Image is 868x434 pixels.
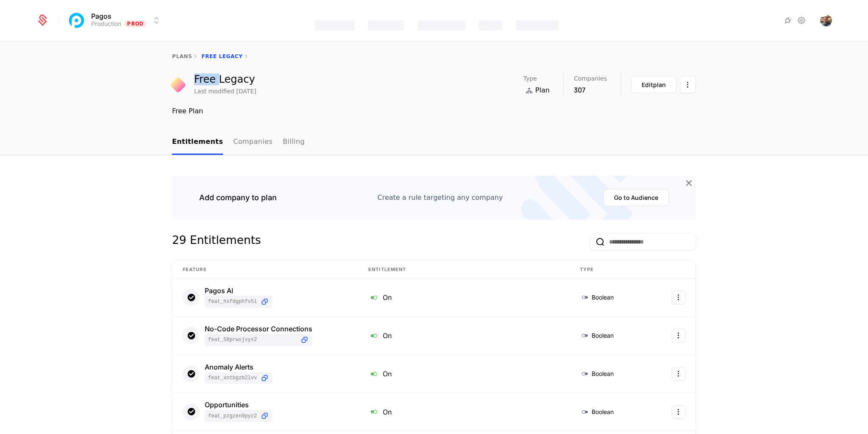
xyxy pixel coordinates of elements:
a: Integrations [783,15,793,25]
div: 29 Entitlements [172,233,261,250]
span: feat_hSFDgphFv5L [208,298,257,305]
div: Catalog [368,20,404,31]
th: Type [570,261,654,279]
div: Free Plan [172,106,696,116]
div: No-Code Processor Connections [205,325,312,332]
span: Prod [125,20,146,27]
span: feat_58pRWSjVYX2 [208,336,297,343]
ul: Choose Sub Page [172,130,305,155]
div: Components [516,20,559,31]
span: Boolean [592,331,614,340]
a: Entitlements [172,130,223,155]
span: Type [523,76,537,81]
span: Boolean [592,293,614,302]
div: Production [91,20,121,28]
span: Pagos [91,13,111,20]
button: Open user button [820,14,832,26]
a: Companies [233,130,273,155]
nav: Main [172,130,696,155]
span: Boolean [592,408,614,416]
span: feat_XNTbGZb2LVV [208,375,257,381]
button: Editplan [631,76,676,93]
div: Events [479,20,502,31]
img: Dmitry Yarashevich [820,14,832,26]
div: On [368,292,559,303]
th: Entitlement [358,261,570,279]
div: Create a rule targeting any company [378,193,503,203]
span: Plan [535,85,550,95]
a: Billing [283,130,305,155]
div: Companies [417,20,465,31]
th: Feature [172,261,358,279]
div: Last modified [DATE] [194,87,256,95]
span: Boolean [592,370,614,378]
div: Edit plan [642,81,666,89]
div: Add company to plan [199,192,277,204]
div: Features [315,20,354,31]
div: On [368,368,559,379]
button: Select action [672,405,685,419]
div: 307 [574,85,607,95]
div: Opportunities [205,401,273,408]
span: feat_PzgzeN9pyZ2 [208,413,257,420]
div: On [368,406,559,417]
button: Select action [672,291,685,304]
div: Anomaly Alerts [205,364,273,370]
div: On [368,330,559,341]
button: Go to Audience [604,189,669,206]
a: plans [172,53,192,59]
img: Pagos [67,10,87,31]
button: Select environment [69,11,161,30]
button: Select action [672,367,685,381]
span: Companies [574,76,607,81]
button: Select action [680,76,696,93]
a: Settings [796,15,807,25]
div: Free Legacy [194,74,256,84]
button: Select action [672,329,685,342]
div: Pagos AI [205,287,273,294]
